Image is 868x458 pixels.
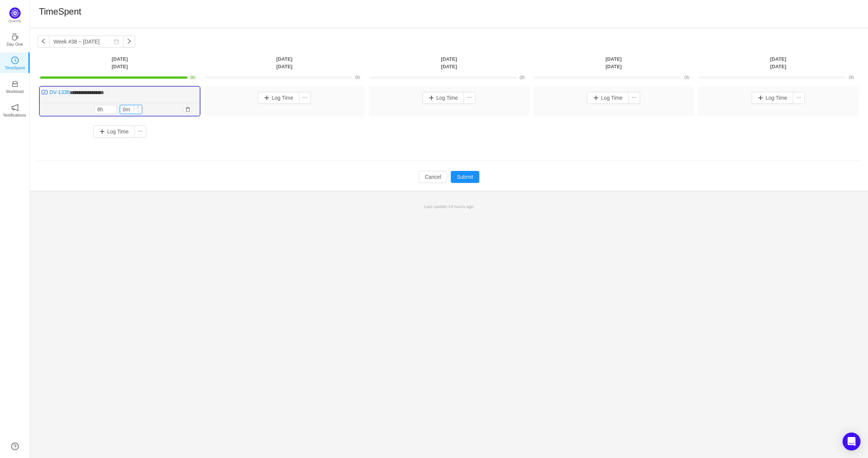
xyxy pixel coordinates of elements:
[11,106,19,114] a: icon: notificationNotifications
[849,75,854,80] span: 0h
[39,6,81,17] h1: TimeSpent
[3,112,26,118] p: Notifications
[6,41,23,48] p: Day One
[49,89,70,95] a: DV-1336
[42,89,48,95] img: 10300
[49,36,123,48] input: Select a week
[37,36,49,48] button: icon: left
[11,443,19,450] a: icon: question-circle
[843,433,861,451] div: Open Intercom Messenger
[134,109,142,114] span: Decrease Value
[448,204,474,209] span: 14 hours ago
[752,92,793,104] button: Log Time
[696,55,861,70] th: [DATE] [DATE]
[587,92,629,104] button: Log Time
[11,80,19,88] i: icon: inbox
[299,92,311,104] button: icon: ellipsis
[520,75,525,80] span: 0h
[11,35,19,43] a: icon: coffeeDay One
[684,75,689,80] span: 0h
[628,92,640,104] button: icon: ellipsis
[531,55,696,70] th: [DATE] [DATE]
[451,171,479,183] button: Submit
[422,92,464,104] button: Log Time
[355,75,360,80] span: 0h
[93,126,135,138] button: Log Time
[11,57,19,64] i: icon: clock-circle
[258,92,299,104] button: Log Time
[11,104,19,111] i: icon: notification
[37,55,202,70] th: [DATE] [DATE]
[134,126,146,138] button: icon: ellipsis
[134,105,142,109] span: Increase Value
[11,82,19,90] a: icon: inboxWorkload
[11,59,19,66] a: icon: clock-circleTimeSpent
[367,55,531,70] th: [DATE] [DATE]
[137,106,140,109] i: icon: up
[123,36,135,48] button: icon: right
[6,88,24,95] p: Workload
[424,204,474,209] span: Last update:
[464,92,476,104] button: icon: ellipsis
[419,171,447,183] button: Cancel
[5,64,25,71] p: TimeSpent
[202,55,367,70] th: [DATE] [DATE]
[9,19,21,24] p: Quantify
[114,39,119,44] i: icon: calendar
[11,33,19,40] i: icon: coffee
[190,75,195,80] span: 8h
[137,110,140,112] i: icon: down
[9,7,21,19] img: Quantify
[183,105,192,114] button: icon: delete
[793,92,805,104] button: icon: ellipsis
